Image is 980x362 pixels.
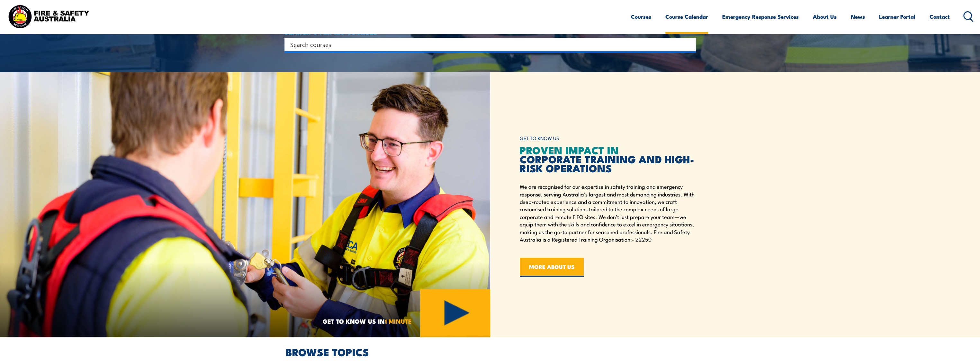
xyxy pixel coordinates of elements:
p: We are recognised for our expertise in safety training and emergency response, serving Australia’... [520,183,696,243]
h2: CORPORATE TRAINING AND HIGH-RISK OPERATIONS [520,145,696,172]
a: Contact [930,8,950,25]
span: PROVEN IMPACT IN [520,142,619,158]
a: Emergency Response Services [722,8,799,25]
h2: BROWSE TOPICS [286,347,715,356]
a: News [851,8,865,25]
a: Courses [631,8,651,25]
h6: GET TO KNOW US [520,132,696,144]
a: Learner Portal [879,8,915,25]
input: Search input [290,40,682,49]
a: Course Calendar [665,8,708,25]
strong: 1 MINUTE [385,316,412,326]
a: About Us [813,8,837,25]
span: GET TO KNOW US IN [323,318,412,324]
a: MORE ABOUT US [520,258,584,277]
form: Search form [292,40,683,49]
button: Search magnifier button [685,40,694,49]
h4: SEARCH OVER 120 COURSES [284,28,696,35]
